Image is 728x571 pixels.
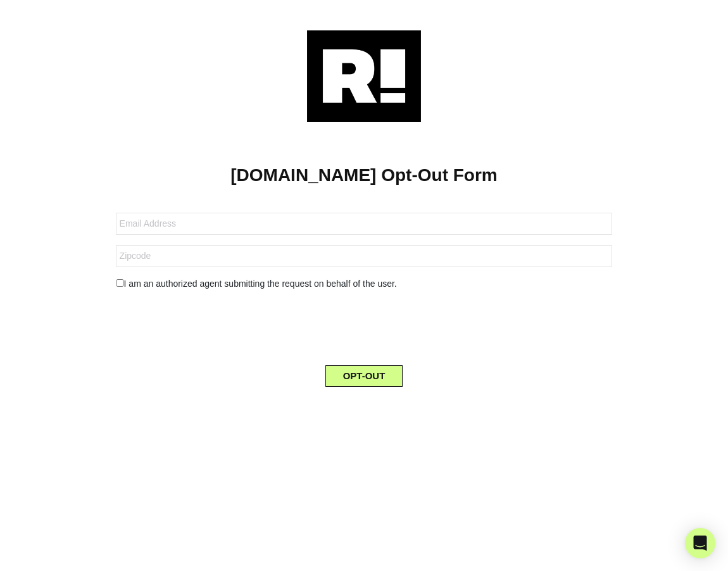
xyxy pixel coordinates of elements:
h1: [DOMAIN_NAME] Opt-Out Form [19,165,709,186]
input: Zipcode [116,245,613,267]
button: OPT-OUT [325,365,403,387]
div: Open Intercom Messenger [685,528,715,558]
div: I am an authorized agent submitting the request on behalf of the user. [106,277,622,291]
iframe: reCAPTCHA [268,301,460,350]
img: Retention.com [307,30,421,122]
input: Email Address [116,213,613,235]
